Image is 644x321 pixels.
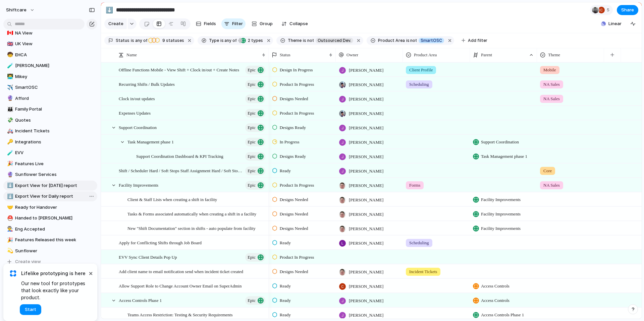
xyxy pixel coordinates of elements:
span: [PERSON_NAME] [349,96,383,103]
div: 💫 [7,247,12,255]
span: Ready [280,283,291,290]
a: 💸Quotes [3,115,97,125]
button: 🧪 [6,62,13,69]
span: Lifelike prototyping is here [21,270,87,276]
span: is [303,38,306,44]
span: Facility Improvements [481,196,521,203]
span: Designs Needed [280,225,308,232]
button: 🧪 [6,149,13,156]
button: Epic [245,167,265,175]
span: Collapse [289,20,308,27]
button: Linear [598,19,624,29]
span: Epic [248,253,256,262]
button: Epic [245,80,265,89]
button: isany of [219,37,238,44]
span: Shift / Scheduler Hard / Soft Stops Staff Assignment Hard / Soft Stops – Certifications + Hourly ... [119,167,243,174]
button: isany of [129,37,149,44]
span: Facility Improvements [481,225,521,232]
button: 🇨🇦 [6,30,13,37]
span: Support Coordination [119,123,157,131]
div: ⬇️ [106,5,113,14]
span: [PERSON_NAME] [349,240,383,247]
span: [PERSON_NAME] [349,125,383,131]
span: [PERSON_NAME] [349,283,383,290]
span: [PERSON_NAME] [349,197,383,203]
span: Tasks & Forms associated automatically when creating a shift in a facility [127,210,256,217]
span: Epic [248,166,256,176]
span: Outsourced Dev. [318,38,351,44]
span: any of [224,38,237,44]
span: Create [108,20,123,27]
div: 🚑 [7,127,12,135]
button: Add filter [458,36,491,45]
span: is [220,38,224,44]
button: isnot [405,37,418,44]
div: 🔮Sunflower Services [3,170,97,180]
div: 🎉 [7,160,12,168]
button: Epic [245,296,265,305]
button: 2 types [237,37,264,44]
span: Handed to [PERSON_NAME] [15,215,95,221]
span: statuses [160,38,184,44]
button: 🇬🇧 [6,41,13,47]
div: ⬇️Export View for Daily report [3,191,97,201]
span: 5 [607,7,611,13]
button: Epic [245,66,265,74]
span: is [131,38,134,44]
span: SmartOSC [15,84,95,91]
button: Group [248,18,276,29]
span: Designs Needed [280,95,308,102]
div: 🔮Afford [3,93,97,104]
div: ✈️ [7,84,12,91]
span: Theme [548,52,560,58]
span: Mikey [15,73,95,80]
a: 🔑Integrations [3,137,97,147]
div: 🎉Features Live [3,159,97,169]
a: 👨‍💻Mikey [3,72,97,82]
button: Epic [245,94,265,103]
span: 9 [160,38,166,43]
span: Create view [15,258,41,265]
div: 🤝 [7,203,12,211]
div: 🧪 [7,149,12,157]
span: Incident Tickets [15,128,95,134]
span: Scheduling [409,240,429,246]
span: Designs Needed [280,196,308,203]
span: Designs Needed [280,268,308,275]
button: Epic [245,123,265,132]
div: 🇨🇦NA View [3,28,97,38]
button: Start [20,304,41,315]
span: Epic [248,109,256,118]
div: ⬇️ [7,182,12,189]
div: 🎉Features Released this week [3,235,97,245]
span: Afford [15,95,95,102]
div: 🇬🇧UK View [3,39,97,49]
button: 🔮 [6,95,13,102]
span: Features Released this week [15,237,95,243]
span: Product Area [414,52,437,58]
a: 👨‍🏭Eng Accepted [3,224,97,234]
span: Start [25,306,36,313]
span: Name [126,52,137,58]
span: Task Management phase 1 [127,138,174,145]
button: ⛑️ [6,215,13,221]
div: ⛑️Handed to [PERSON_NAME] [3,213,97,223]
span: Status [116,38,129,44]
button: Epic [245,181,265,190]
span: Product In Progress [280,110,314,117]
span: Group [260,20,273,27]
span: Ready [280,168,291,174]
span: Our new tool for prototypes that look exactly like your product. [21,280,87,301]
div: 🚑Incident Tickets [3,126,97,136]
span: Parent [481,52,492,58]
button: Create view [3,257,97,267]
span: [PERSON_NAME] [349,298,383,304]
div: ⬇️Export View for [DATE] report [3,181,97,191]
span: Recurring Shifts / Bulk Updates [119,80,175,88]
span: EHCA [15,52,95,58]
span: Linear [608,20,622,27]
span: 2 [246,38,251,43]
div: 🔑 [7,138,12,146]
span: Quotes [15,117,95,124]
